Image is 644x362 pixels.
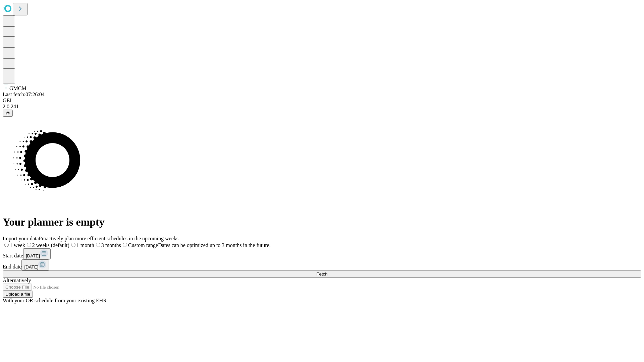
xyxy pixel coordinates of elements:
[3,216,641,228] h1: Your planner is empty
[27,243,31,247] input: 2 weeks (default)
[3,92,45,97] span: Last fetch: 07:26:04
[71,243,75,247] input: 1 month
[316,271,327,277] span: Fetch
[158,242,270,248] span: Dates can be optimized up to 3 months in the future.
[5,111,10,116] span: @
[3,104,641,110] div: 2.0.241
[23,248,51,259] button: [DATE]
[3,259,641,270] div: End date
[39,236,180,241] span: Proactively plan more efficient schedules in the upcoming weeks.
[24,264,38,269] span: [DATE]
[3,270,641,278] button: Fetch
[3,98,641,104] div: GEI
[96,243,100,247] input: 3 months
[76,242,94,248] span: 1 month
[3,236,39,241] span: Import your data
[32,242,69,248] span: 2 weeks (default)
[21,259,49,270] button: [DATE]
[3,110,13,117] button: @
[26,253,40,258] span: [DATE]
[3,291,33,298] button: Upload a file
[123,243,127,247] input: Custom rangeDates can be optimized up to 3 months in the future.
[3,278,31,283] span: Alternatively
[3,248,641,259] div: Start date
[3,298,107,303] span: With your OR schedule from your existing EHR
[128,242,158,248] span: Custom range
[10,242,25,248] span: 1 week
[101,242,121,248] span: 3 months
[4,243,9,247] input: 1 week
[9,85,26,91] span: GMCM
